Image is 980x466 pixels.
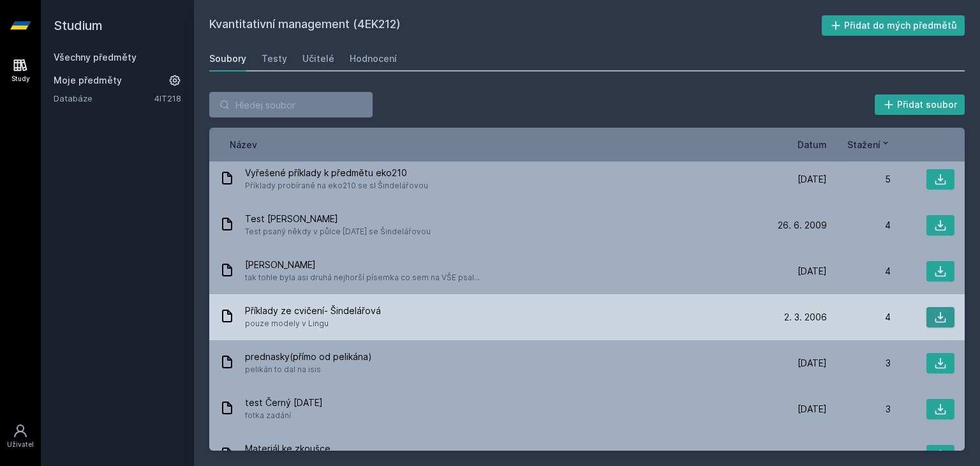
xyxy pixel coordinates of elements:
[245,363,372,376] span: pelikán to dal na isis
[784,311,827,324] span: 2. 3. 2006
[262,52,287,65] div: Testy
[350,52,397,65] div: Hodnocení
[827,173,891,186] div: 5
[827,357,891,370] div: 3
[245,259,480,271] span: [PERSON_NAME]
[209,92,373,117] input: Hledej soubor
[154,93,181,103] a: 4IT218
[245,225,431,238] span: Test psaný někdy v půlce [DATE] se Šindelářovou
[827,219,891,232] div: 4
[245,317,381,330] span: pouze modely v Lingu
[350,46,397,71] a: Hodnocení
[54,92,154,105] a: Databáze
[245,409,323,422] span: fotka zadání
[245,213,431,225] span: Test [PERSON_NAME]
[827,403,891,416] div: 3
[798,357,827,370] span: [DATE]
[230,138,257,151] button: Název
[245,271,480,284] span: tak tohle byla asi druhá nejhorší písemka co sem na VŠE psal...
[798,403,827,416] span: [DATE]
[798,449,827,462] span: [DATE]
[827,449,891,462] div: 3
[778,219,827,232] span: 26. 6. 2009
[245,442,447,455] span: Materiál ke zkoušce
[827,311,891,324] div: 4
[245,350,372,363] span: prednasky(přímo od pelikána)
[302,52,334,65] div: Učitelé
[847,138,880,151] span: Stažení
[262,46,287,71] a: Testy
[302,46,334,71] a: Učitelé
[245,396,323,409] span: test Černý [DATE]
[245,304,381,317] span: Příklady ze cvičení- Šindelářová
[798,173,827,186] span: [DATE]
[798,265,827,278] span: [DATE]
[209,46,246,71] a: Soubory
[875,94,965,115] button: Přidat soubor
[3,51,38,90] a: Study
[11,74,30,84] div: Study
[822,15,965,36] button: Přidat do mých předmětů
[209,15,822,36] h2: Kvantitativní management (4EK212)
[798,138,827,151] button: Datum
[3,417,38,456] a: Uživatel
[209,52,246,65] div: Soubory
[7,440,34,449] div: Uživatel
[245,179,428,192] span: Příklady probírané na eko210 se sl Šindelářovou
[54,52,137,63] a: Všechny předměty
[54,74,122,87] span: Moje předměty
[847,138,891,151] button: Stažení
[827,265,891,278] div: 4
[245,167,428,179] span: Vyřešené příklady k předmětu eko210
